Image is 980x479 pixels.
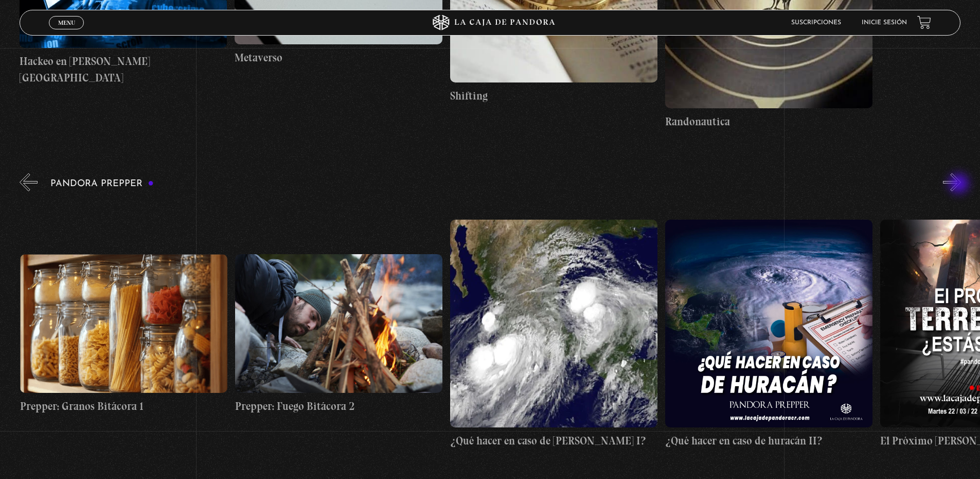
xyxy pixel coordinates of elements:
h4: Prepper: Fuego Bitácora 2 [235,398,442,415]
a: Suscripciones [791,20,841,26]
a: ¿Qué hacer en caso de [PERSON_NAME] I? [450,199,657,470]
h3: Pandora Prepper [50,179,154,189]
a: ¿Qué hacer en caso de huracán II? [665,199,872,470]
h4: Hackeo en [PERSON_NAME][GEOGRAPHIC_DATA] [20,53,227,86]
h4: Prepper: Granos Bitácora 1 [20,398,227,415]
span: Cerrar [55,28,79,35]
button: Previous [20,173,38,191]
a: View your shopping cart [917,15,931,29]
button: Next [943,173,961,191]
h4: ¿Qué hacer en caso de [PERSON_NAME] I? [450,433,657,449]
h4: ¿Qué hacer en caso de huracán II? [665,433,872,449]
a: Inicie sesión [862,20,907,26]
h4: Shifting [450,88,657,104]
h4: Randonautica [665,113,872,130]
a: Prepper: Granos Bitácora 1 [20,199,227,470]
a: Prepper: Fuego Bitácora 2 [235,199,442,470]
h4: Metaverso [235,49,442,66]
span: Menu [58,20,75,26]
